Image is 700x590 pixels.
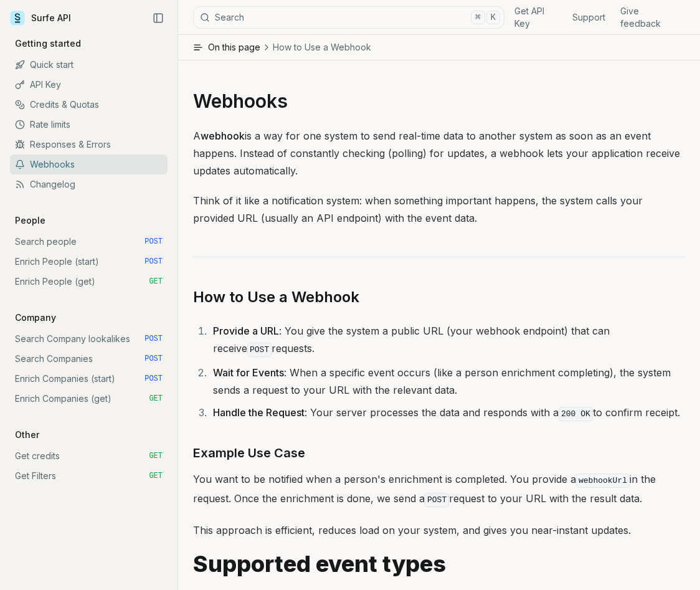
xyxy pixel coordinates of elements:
p: You want to be notified when a person's enrichment is completed. You provide a in the request. On... [193,470,685,509]
p: Think of it like a notification system: when something important happens, the system calls your p... [193,192,685,227]
a: Changelog [10,174,168,194]
code: POST [425,493,449,507]
a: Enrich People (start) POST [10,252,168,272]
a: Rate limits [10,115,168,135]
code: webhookUrl [576,473,630,488]
button: Collapse Sidebar [149,9,168,27]
a: Webhooks [10,155,168,174]
span: POST [144,237,163,247]
span: How to Use a Webhook [273,41,371,54]
span: POST [144,374,163,384]
a: Supported event types [193,551,446,576]
span: GET [149,277,163,287]
p: People [10,214,50,227]
code: 200 OK [559,407,593,421]
a: Quick start [10,55,168,75]
span: POST [144,257,163,267]
kbd: ⌘ [471,11,485,24]
button: Search⌘K [193,6,504,29]
p: This approach is efficient, reduces load on your system, and gives you near-instant updates. [193,521,685,539]
span: GET [149,451,163,461]
a: Search Companies POST [10,349,168,369]
code: POST [247,343,272,357]
a: Support [572,11,605,24]
span: POST [144,354,163,364]
p: A is a way for one system to send real-time data to another system as soon as an event happens. I... [193,127,685,179]
p: Getting started [10,37,86,50]
a: Responses & Errors [10,135,168,155]
a: Search Company lookalikes POST [10,329,168,349]
a: Get credits GET [10,446,168,466]
a: API Key [10,75,168,95]
a: Enrich Companies (start) POST [10,369,168,389]
span: POST [144,334,163,344]
strong: Handle the Request [213,406,305,419]
a: How to Use a Webhook [193,287,359,307]
a: Credits & Quotas [10,95,168,115]
li: : Your server processes the data and responds with a to confirm receipt. [209,404,685,423]
li: : You give the system a public URL (your webhook endpoint) that can receive requests. [209,322,685,359]
span: GET [149,471,163,481]
strong: webhook [201,130,245,142]
kbd: K [486,11,500,24]
a: Surfe API [10,9,71,27]
strong: Wait for Events [213,366,284,379]
p: Other [10,429,44,441]
h1: Webhooks [193,90,685,112]
a: Give feedback [620,5,675,30]
a: Enrich Companies (get) GET [10,389,168,409]
a: Search people POST [10,232,168,252]
a: Get Filters GET [10,466,168,486]
span: GET [149,394,163,404]
a: Get API Key [514,5,557,30]
li: : When a specific event occurs (like a person enrichment completing), the system sends a request ... [209,364,685,399]
p: Company [10,312,61,324]
strong: Provide a URL [213,325,279,337]
a: Enrich People (get) GET [10,272,168,292]
button: On this pageHow to Use a Webhook [178,35,700,60]
a: Example Use Case [193,443,305,463]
